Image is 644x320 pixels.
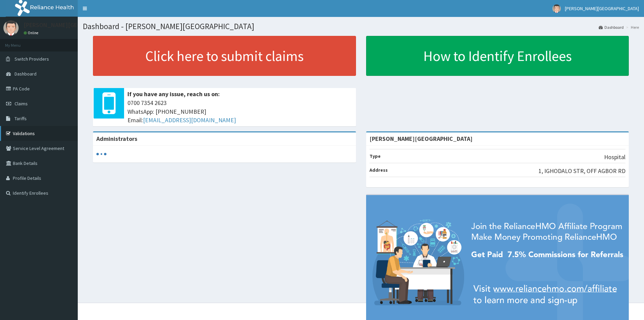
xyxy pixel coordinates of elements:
b: If you have any issue, reach us on: [127,90,220,98]
span: Tariffs [15,115,27,122]
p: 1, IGHODALO STR, OFF AGBOR RD [539,167,625,175]
a: Online [24,30,40,35]
a: [EMAIL_ADDRESS][DOMAIN_NAME] [143,116,236,124]
li: Here [624,24,639,30]
img: User Image [552,4,561,13]
b: Administrators [96,135,137,143]
span: Switch Providers [15,56,49,62]
strong: [PERSON_NAME][GEOGRAPHIC_DATA] [369,135,473,143]
a: Dashboard [599,24,624,30]
img: User Image [3,20,19,36]
h1: Dashboard - [PERSON_NAME][GEOGRAPHIC_DATA] [83,22,639,31]
a: Click here to submit claims [93,36,356,76]
a: How to Identify Enrollees [366,36,629,76]
p: [PERSON_NAME][GEOGRAPHIC_DATA] [24,22,124,28]
p: Hospital [604,153,625,162]
span: [PERSON_NAME][GEOGRAPHIC_DATA] [565,5,639,12]
span: 0700 7354 2623 WhatsApp: [PHONE_NUMBER] Email: [127,99,353,125]
b: Address [369,167,388,173]
span: Dashboard [15,71,37,77]
svg: audio-loading [96,149,106,159]
b: Type [369,153,381,159]
span: Claims [15,101,28,107]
